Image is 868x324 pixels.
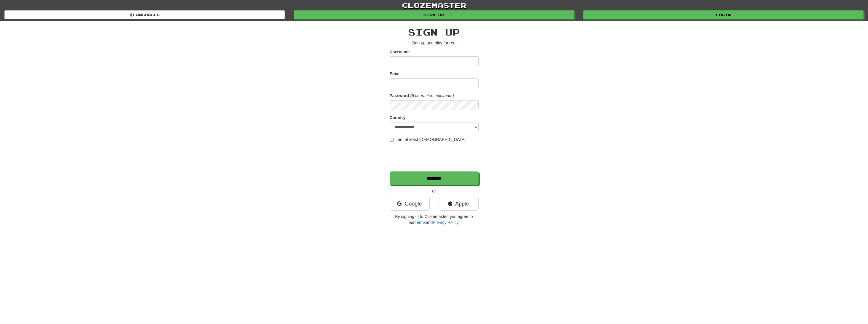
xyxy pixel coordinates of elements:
[390,197,430,211] a: Google
[390,49,410,55] label: Username
[415,220,426,225] a: Terms
[390,27,479,37] h2: Sign up
[433,220,458,225] a: Privacy Policy
[448,41,455,45] u: free
[439,197,479,211] a: Apple
[390,71,401,77] label: Email
[390,40,479,46] p: Sign up and play for !
[390,188,479,194] p: or
[390,115,406,121] label: Country
[410,93,454,98] em: (6 characters minimum)
[390,214,479,225] p: By signing in to Clozemaster, you agree to our and .
[390,138,394,142] input: I am at least [DEMOGRAPHIC_DATA]
[390,137,466,142] label: I am at least [DEMOGRAPHIC_DATA]
[4,10,285,19] a: Languages
[390,145,480,169] iframe: reCAPTCHA
[390,93,409,99] label: Password
[294,10,574,19] a: Sign up
[583,10,864,19] a: Login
